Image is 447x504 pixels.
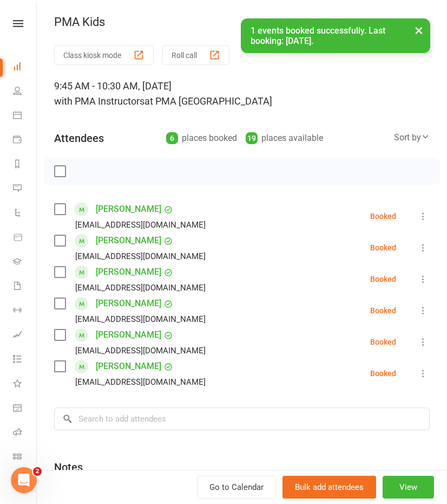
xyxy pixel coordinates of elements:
[13,55,37,80] a: Dashboard
[54,79,430,109] div: 9:45 AM - 10:30 AM, [DATE]
[13,153,37,177] a: Reports
[11,467,37,493] iframe: Intercom live chat
[370,275,396,283] div: Booked
[282,476,376,499] button: Bulk add attendees
[197,476,276,499] a: Go to Calendar
[96,326,161,344] a: [PERSON_NAME]
[144,95,272,107] span: at PMA [GEOGRAPHIC_DATA]
[54,460,83,475] div: Notes
[75,249,206,263] div: [EMAIL_ADDRESS][DOMAIN_NAME]
[37,15,447,29] div: PMA Kids
[13,372,37,397] a: What's New
[241,18,430,53] div: 1 events booked successfully. Last booking: [DATE].
[96,232,161,249] a: [PERSON_NAME]
[96,263,161,281] a: [PERSON_NAME]
[75,281,206,295] div: [EMAIL_ADDRESS][DOMAIN_NAME]
[75,375,206,389] div: [EMAIL_ADDRESS][DOMAIN_NAME]
[13,421,37,445] a: Roll call kiosk mode
[246,131,323,146] div: places available
[383,476,434,499] button: View
[75,218,206,232] div: [EMAIL_ADDRESS][DOMAIN_NAME]
[13,128,37,153] a: Payments
[13,397,37,421] a: General attendance kiosk mode
[75,312,206,326] div: [EMAIL_ADDRESS][DOMAIN_NAME]
[96,358,161,375] a: [PERSON_NAME]
[13,226,37,250] a: Product Sales
[96,295,161,312] a: [PERSON_NAME]
[75,344,206,358] div: [EMAIL_ADDRESS][DOMAIN_NAME]
[13,80,37,104] a: People
[33,467,42,476] span: 2
[54,95,144,107] span: with PMA Instructors
[166,132,178,144] div: 6
[370,370,396,377] div: Booked
[370,338,396,346] div: Booked
[13,104,37,128] a: Calendar
[370,307,396,314] div: Booked
[96,201,161,218] a: [PERSON_NAME]
[394,131,430,145] div: Sort by
[370,212,396,220] div: Booked
[166,131,237,146] div: places booked
[370,244,396,251] div: Booked
[54,408,430,430] input: Search to add attendees
[13,445,37,470] a: Class kiosk mode
[54,131,104,146] div: Attendees
[409,18,429,42] button: ×
[13,324,37,348] a: Assessments
[246,132,258,144] div: 19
